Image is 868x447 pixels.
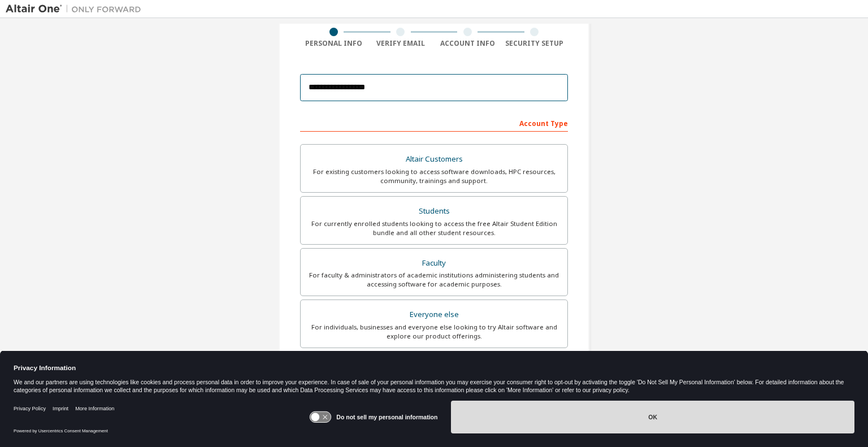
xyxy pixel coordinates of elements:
[307,271,561,289] div: For faculty & administrators of academic institutions administering students and accessing softwa...
[307,255,561,271] div: Faculty
[300,114,568,132] div: Account Type
[307,203,561,219] div: Students
[367,39,435,48] div: Verify Email
[501,39,568,48] div: Security Setup
[300,39,367,48] div: Personal Info
[6,3,147,15] img: Altair One
[307,167,561,185] div: For existing customers looking to access software downloads, HPC resources, community, trainings ...
[434,39,501,48] div: Account Info
[307,323,561,341] div: For individuals, businesses and everyone else looking to try Altair software and explore our prod...
[307,219,561,237] div: For currently enrolled students looking to access the free Altair Student Edition bundle and all ...
[307,151,561,167] div: Altair Customers
[307,307,561,323] div: Everyone else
